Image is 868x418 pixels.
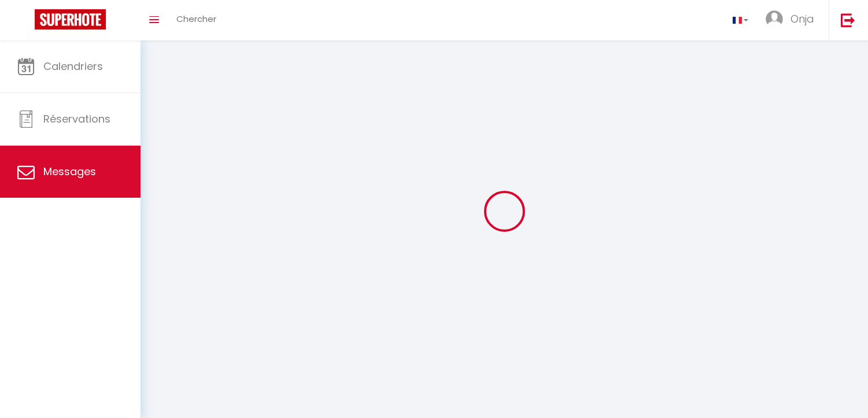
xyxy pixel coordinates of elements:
[176,13,216,25] span: Chercher
[791,12,814,26] span: Onja
[43,164,96,179] span: Messages
[841,13,855,27] img: logout
[43,59,103,73] span: Calendriers
[43,112,110,126] span: Réservations
[819,366,859,409] iframe: Chat
[9,5,44,39] button: Ouvrir le widget de chat LiveChat
[35,9,106,29] img: Super Booking
[766,10,783,28] img: ...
